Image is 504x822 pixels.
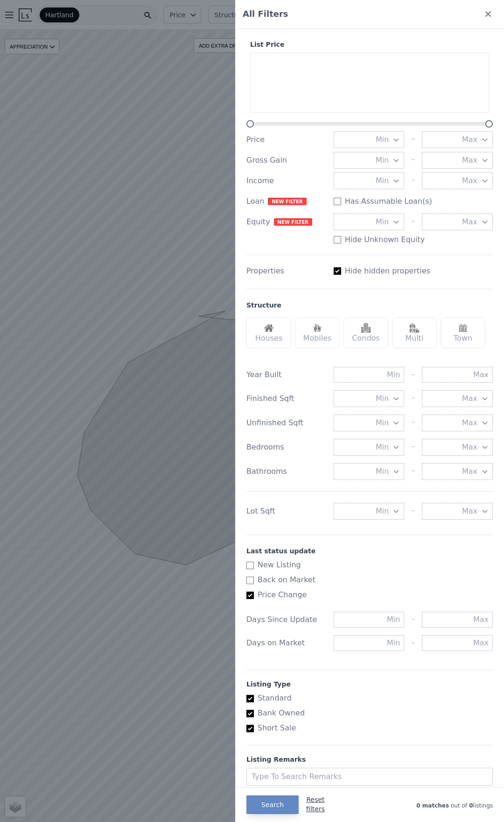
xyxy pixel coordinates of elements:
div: Equity [246,216,326,228]
input: Back on Market [246,577,254,584]
input: Min [334,612,405,628]
span: Min [376,134,389,145]
label: Standard [246,693,485,704]
div: - [412,503,414,520]
div: Income [246,175,326,186]
div: Listing Type [246,679,493,689]
label: Price Change [246,589,485,600]
div: - [412,463,414,480]
div: Structure [246,300,281,310]
div: - [412,439,414,456]
div: - [412,635,414,651]
button: Min [334,172,405,189]
input: Bank Owned [246,710,254,717]
span: Max [462,417,477,429]
div: Finished Sqft [246,393,326,404]
label: Hide Unknown Equity [345,234,425,245]
span: Max [462,216,477,228]
div: - [412,390,414,407]
span: Min [376,506,389,517]
img: Mobiles [313,323,322,333]
span: NEW FILTER [274,218,312,226]
div: Price [246,134,326,145]
div: Gross Gain [246,155,326,166]
button: Max [422,439,493,456]
div: Unfinished Sqft [246,417,326,429]
span: Max [462,393,477,404]
button: Max [422,390,493,407]
button: Max [422,463,493,480]
div: Multi [392,317,437,348]
img: Houses [264,323,273,333]
button: Min [334,439,405,456]
div: Days on Market [246,637,326,649]
div: - [412,415,414,431]
img: Town [458,323,468,333]
div: Bathrooms [246,466,326,477]
div: - [412,214,414,230]
button: Max [422,152,493,169]
span: Max [462,442,477,453]
div: Properties [246,265,326,277]
label: Bank Owned [246,708,485,719]
input: Min [334,635,405,651]
button: Min [334,152,405,169]
button: Min [334,503,405,520]
span: Min [376,155,389,166]
span: Min [376,442,389,453]
input: Max [422,635,493,651]
span: Min [376,175,389,186]
label: New Listing [246,559,485,571]
button: Search [246,795,299,814]
div: Mobiles [295,317,340,348]
div: Days Since Update [246,614,326,625]
input: Min [334,367,405,383]
div: Year Built [246,369,326,380]
span: Max [462,155,477,166]
button: Max [422,503,493,520]
span: Min [376,216,389,228]
span: 0 [467,802,473,809]
img: Multi [410,323,419,333]
div: Loan [246,196,326,207]
div: Last status update [246,546,493,556]
button: Min [334,131,405,148]
label: Hide hidden properties [345,265,430,277]
div: Houses [246,317,291,348]
input: Standard [246,695,254,702]
span: Max [462,175,477,186]
span: 0 matches [416,802,449,809]
span: Min [376,466,389,477]
label: Has Assumable Loan(s) [345,196,432,207]
div: Condos [343,317,388,348]
label: Back on Market [246,574,485,586]
div: out of listings [325,800,493,809]
button: Max [422,415,493,431]
input: New Listing [246,562,254,569]
span: Max [462,134,477,145]
div: Lot Sqft [246,506,326,517]
div: - [412,131,414,148]
div: Town [441,317,485,348]
div: Bedrooms [246,442,326,453]
button: Max [422,214,493,230]
span: Max [462,466,477,477]
div: List Price [246,40,493,49]
div: - [412,367,414,383]
button: Resetfilters [306,795,325,814]
span: Min [376,417,389,429]
button: Min [334,463,405,480]
button: Max [422,131,493,148]
span: NEW FILTER [268,198,306,205]
button: Min [334,390,405,407]
span: Min [376,393,389,404]
input: Price Change [246,592,254,599]
div: Listing Remarks [246,755,493,764]
img: Condos [361,323,371,333]
div: - [412,612,414,628]
div: - [412,152,414,169]
button: Min [334,214,405,230]
button: Min [334,415,405,431]
input: Short Sale [246,725,254,732]
span: All Filters [243,7,288,21]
